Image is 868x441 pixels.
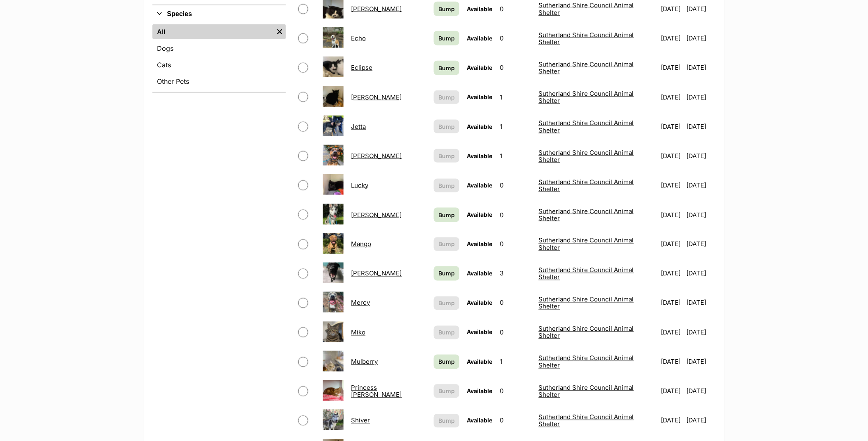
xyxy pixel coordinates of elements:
span: Bump [438,5,455,13]
a: Bump [434,31,459,45]
span: Bump [438,299,455,308]
a: Bump [434,61,459,75]
a: Sutherland Shire Council Animal Shelter [539,1,634,16]
td: [DATE] [657,171,686,199]
td: 0 [496,377,535,405]
span: Bump [438,152,455,160]
td: 0 [496,230,535,258]
td: 0 [496,406,535,435]
td: [DATE] [687,259,715,288]
td: [DATE] [657,377,686,405]
a: Remove filter [274,24,286,39]
td: 0 [496,24,535,52]
a: Miko [351,329,365,337]
td: 3 [496,259,535,288]
span: Available [467,93,492,100]
td: [DATE] [687,171,715,199]
span: Available [467,5,492,12]
a: Bump [434,266,459,281]
span: Bump [438,64,455,72]
a: [PERSON_NAME] [351,211,402,219]
td: [DATE] [657,24,686,52]
a: Jetta [351,123,366,130]
button: Species [152,9,286,19]
span: Bump [438,181,455,190]
span: Available [467,123,492,130]
td: [DATE] [657,406,686,435]
a: [PERSON_NAME] [351,152,402,160]
a: [PERSON_NAME] [351,93,402,101]
td: 1 [496,142,535,170]
td: 0 [496,289,535,317]
td: 1 [496,83,535,111]
td: [DATE] [687,24,715,52]
span: Available [467,211,492,218]
td: 0 [496,318,535,347]
span: Available [467,152,492,159]
a: Sutherland Shire Council Animal Shelter [539,325,634,340]
td: [DATE] [657,112,686,141]
a: Cats [152,57,286,72]
a: Sutherland Shire Council Animal Shelter [539,384,634,399]
a: Eclipse [351,64,372,71]
span: Available [467,388,492,395]
td: 0 [496,53,535,82]
a: Mango [351,240,371,248]
td: [DATE] [657,142,686,170]
span: Bump [438,211,455,219]
span: Available [467,64,492,71]
button: Bump [434,120,459,133]
span: Available [467,358,492,365]
a: Sutherland Shire Council Animal Shelter [539,119,634,134]
a: Sutherland Shire Council Animal Shelter [539,413,634,428]
a: [PERSON_NAME] [351,5,402,13]
a: Sutherland Shire Council Animal Shelter [539,90,634,104]
td: [DATE] [657,318,686,347]
span: Bump [438,417,455,425]
span: Bump [438,387,455,396]
span: Bump [438,328,455,337]
span: Bump [438,358,455,366]
button: Bump [434,90,459,104]
a: Other Pets [152,74,286,89]
button: Bump [434,296,459,310]
a: Sutherland Shire Council Animal Shelter [539,31,634,46]
span: Available [467,299,492,306]
td: 1 [496,348,535,376]
td: [DATE] [687,318,715,347]
a: Sutherland Shire Council Animal Shelter [539,296,634,311]
span: Bump [438,34,455,43]
a: Sutherland Shire Council Animal Shelter [539,237,634,251]
td: 1 [496,112,535,141]
a: Princess [PERSON_NAME] [351,384,402,399]
span: Bump [438,93,455,102]
span: Available [467,35,492,42]
td: [DATE] [687,230,715,258]
a: Lucky [351,181,368,189]
td: [DATE] [657,53,686,82]
span: Available [467,182,492,189]
a: Shiver [351,417,370,424]
a: Sutherland Shire Council Animal Shelter [539,207,634,222]
td: 0 [496,171,535,199]
td: [DATE] [687,53,715,82]
a: Bump [434,2,459,16]
td: 0 [496,201,535,229]
td: [DATE] [687,201,715,229]
a: Echo [351,34,366,42]
td: [DATE] [657,289,686,317]
span: Bump [438,269,455,278]
td: [DATE] [687,406,715,435]
span: Available [467,417,492,424]
td: [DATE] [687,142,715,170]
div: Species [152,23,286,92]
button: Bump [434,179,459,192]
button: Bump [434,414,459,428]
span: Available [467,241,492,248]
a: [PERSON_NAME] [351,270,402,277]
td: [DATE] [657,230,686,258]
a: Mulberry [351,358,378,366]
a: Mercy [351,299,370,307]
td: [DATE] [687,289,715,317]
button: Bump [434,326,459,339]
